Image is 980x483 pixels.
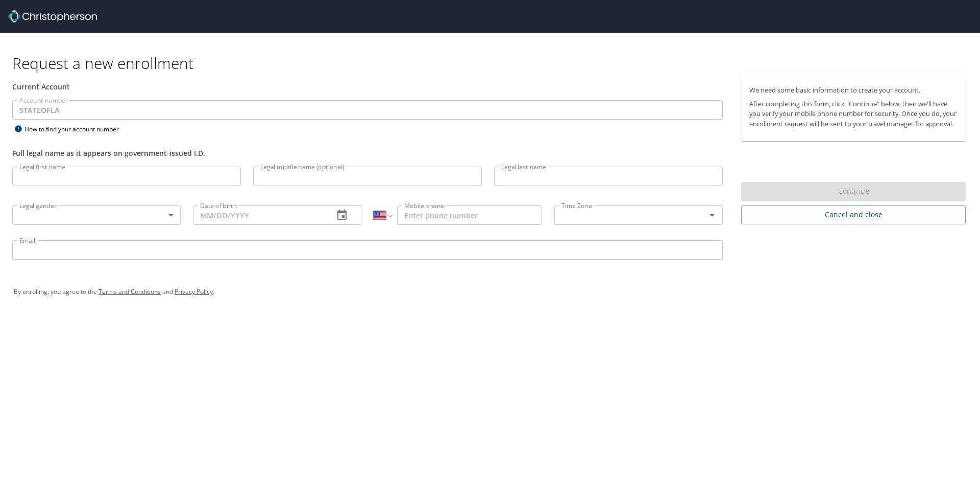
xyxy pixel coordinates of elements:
input: Enter phone number [397,205,542,225]
button: Cancel and close [741,205,966,224]
a: Privacy Policy [175,287,213,296]
span: Cancel and close [749,209,958,221]
div: By enrolling, you agree to the and . [14,279,966,305]
input: MM/DD/YYYY [193,205,326,225]
div: ​ [12,205,181,225]
p: After completing this form, click "Continue" below, then we'll have you verify your mobile phone ... [749,99,958,129]
div: Full legal name as it appears on government-issued I.D. [12,148,723,158]
div: Current Account [12,81,723,92]
p: We need some basic information to create your account. [749,85,958,95]
div: How to find your account number [12,123,140,135]
button: Open [705,208,719,222]
img: cbt logo [8,10,97,22]
h1: Request a new enrollment [12,53,974,73]
a: Terms and Conditions [99,287,161,296]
